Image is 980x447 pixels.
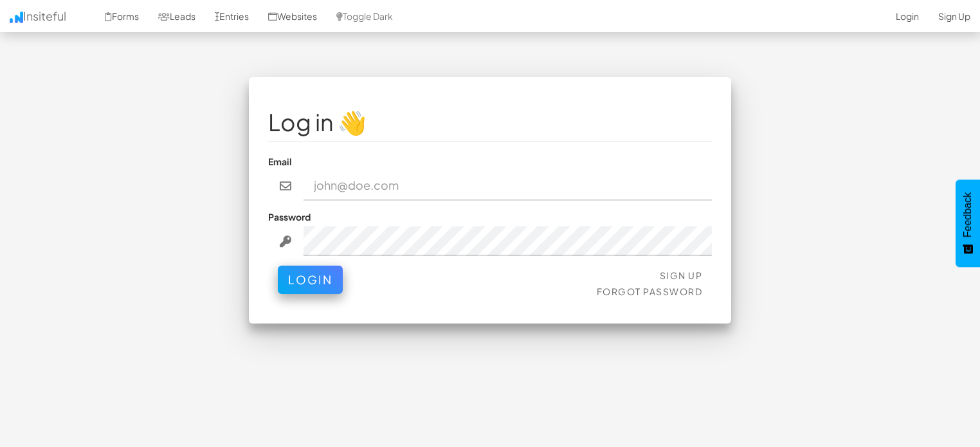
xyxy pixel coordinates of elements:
a: Sign Up [660,269,703,281]
input: john@doe.com [304,171,712,201]
button: Feedback - Show survey [956,179,980,267]
button: Login [278,266,343,294]
h1: Log in 👋 [268,109,712,135]
label: Password [268,210,311,223]
img: icon.png [10,12,23,23]
span: Feedback [962,192,974,237]
label: Email [268,155,292,168]
a: Forgot Password [597,286,703,297]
